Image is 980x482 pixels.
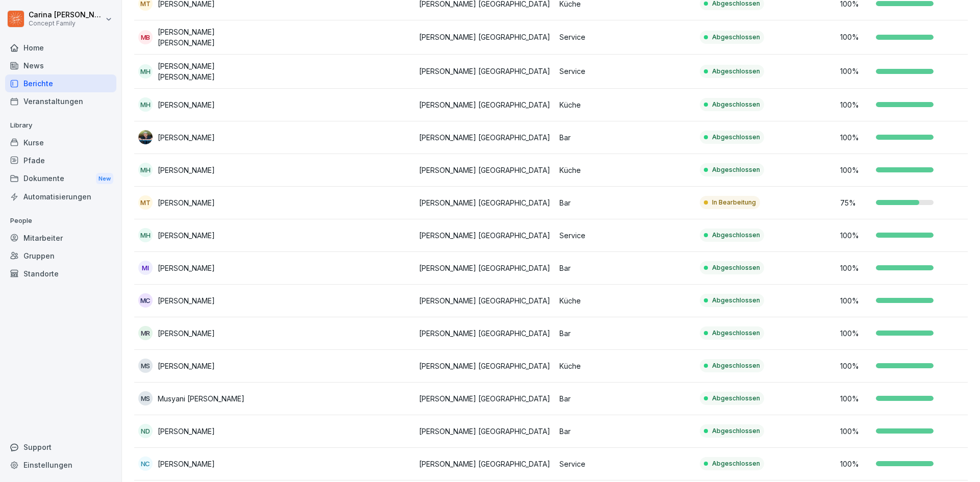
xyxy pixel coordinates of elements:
[138,163,153,177] div: MH
[29,11,103,19] p: Carina [PERSON_NAME]
[419,66,551,77] p: [PERSON_NAME] [GEOGRAPHIC_DATA]
[419,132,551,143] p: [PERSON_NAME] [GEOGRAPHIC_DATA]
[138,228,153,242] div: MH
[5,247,116,265] a: Gruppen
[5,188,116,206] a: Automatisierungen
[559,197,692,208] p: Bar
[840,263,871,273] p: 100 %
[840,99,871,110] p: 100 %
[419,99,551,110] p: [PERSON_NAME] [GEOGRAPHIC_DATA]
[5,134,116,151] a: Kurse
[559,295,692,306] p: Küche
[559,165,692,175] p: Küche
[419,459,551,469] p: [PERSON_NAME] [GEOGRAPHIC_DATA]
[29,20,103,27] p: Concept Family
[158,27,271,48] p: [PERSON_NAME] [PERSON_NAME]
[158,132,215,143] p: [PERSON_NAME]
[840,426,871,437] p: 100 %
[840,66,871,77] p: 100 %
[138,195,153,210] div: MT
[138,261,153,275] div: MI
[158,61,271,82] p: [PERSON_NAME] [PERSON_NAME]
[138,130,153,144] img: ncq2gcfhcdm80001txpmse1c.png
[419,393,551,404] p: [PERSON_NAME] [GEOGRAPHIC_DATA]
[840,328,871,339] p: 100 %
[5,169,116,188] a: DokumenteNew
[419,230,551,241] p: [PERSON_NAME] [GEOGRAPHIC_DATA]
[840,165,871,175] p: 100 %
[138,97,153,112] div: MH
[559,66,692,77] p: Service
[419,426,551,437] p: [PERSON_NAME] [GEOGRAPHIC_DATA]
[559,230,692,241] p: Service
[138,293,153,308] div: MC
[840,32,871,42] p: 100 %
[158,328,215,339] p: [PERSON_NAME]
[138,424,153,438] div: ND
[158,459,215,469] p: [PERSON_NAME]
[96,173,113,185] div: New
[419,328,551,339] p: [PERSON_NAME] [GEOGRAPHIC_DATA]
[840,361,871,371] p: 100 %
[712,165,760,174] p: Abgeschlossen
[559,99,692,110] p: Küche
[712,198,756,207] p: In Bearbeitung
[5,92,116,110] a: Veranstaltungen
[5,169,116,188] div: Dokumente
[138,30,153,44] div: MB
[559,263,692,273] p: Bar
[419,165,551,175] p: [PERSON_NAME] [GEOGRAPHIC_DATA]
[559,328,692,339] p: Bar
[5,39,116,57] a: Home
[840,459,871,469] p: 100 %
[840,132,871,143] p: 100 %
[5,265,116,283] a: Standorte
[5,117,116,134] p: Library
[712,361,760,370] p: Abgeschlossen
[419,197,551,208] p: [PERSON_NAME] [GEOGRAPHIC_DATA]
[138,391,153,405] div: MS
[5,57,116,74] a: News
[419,295,551,306] p: [PERSON_NAME] [GEOGRAPHIC_DATA]
[559,393,692,404] p: Bar
[840,230,871,241] p: 100 %
[419,263,551,273] p: [PERSON_NAME] [GEOGRAPHIC_DATA]
[559,32,692,42] p: Service
[158,230,215,241] p: [PERSON_NAME]
[158,263,215,273] p: [PERSON_NAME]
[559,459,692,469] p: Service
[712,100,760,109] p: Abgeschlossen
[712,133,760,142] p: Abgeschlossen
[5,74,116,92] a: Berichte
[419,32,551,42] p: [PERSON_NAME] [GEOGRAPHIC_DATA]
[158,197,215,208] p: [PERSON_NAME]
[559,132,692,143] p: Bar
[712,33,760,42] p: Abgeschlossen
[712,426,760,436] p: Abgeschlossen
[712,328,760,338] p: Abgeschlossen
[158,99,215,110] p: [PERSON_NAME]
[840,295,871,306] p: 100 %
[840,197,871,208] p: 75 %
[5,438,116,456] div: Support
[840,393,871,404] p: 100 %
[5,229,116,247] div: Mitarbeiter
[158,295,215,306] p: [PERSON_NAME]
[138,359,153,373] div: MS
[5,456,116,474] a: Einstellungen
[158,361,215,371] p: [PERSON_NAME]
[158,426,215,437] p: [PERSON_NAME]
[712,296,760,305] p: Abgeschlossen
[712,67,760,76] p: Abgeschlossen
[559,361,692,371] p: Küche
[5,151,116,169] a: Pfade
[559,426,692,437] p: Bar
